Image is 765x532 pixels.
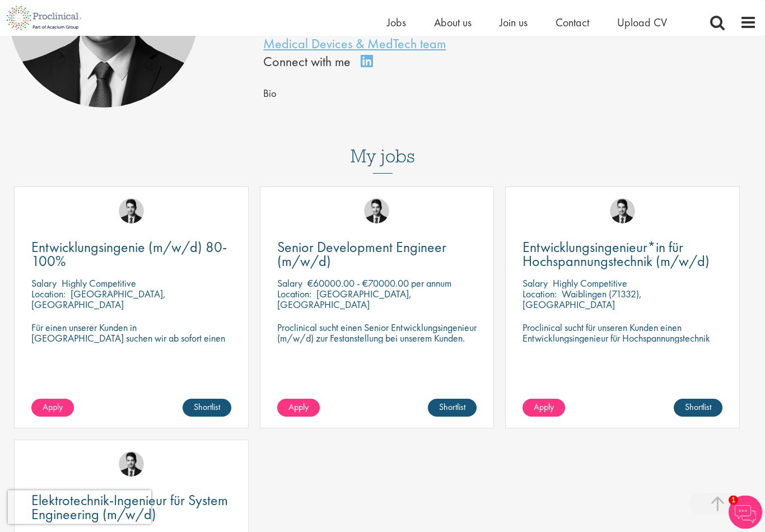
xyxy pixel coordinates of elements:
a: Medical Devices & MedTech team [263,35,446,53]
p: Highly Competitive [62,277,136,290]
span: Location: [31,288,66,301]
img: Thomas Wenig [119,452,144,477]
p: [GEOGRAPHIC_DATA], [GEOGRAPHIC_DATA] [277,288,412,311]
p: Proclinical sucht für unseren Kunden einen Entwicklungsingenieur für Hochspannungstechnik (m/w/d). [523,323,722,354]
a: Join us [500,15,528,30]
img: Thomas Wenig [119,199,144,224]
span: 1 [729,496,738,505]
img: Chatbot [729,496,762,529]
p: Für einen unserer Kunden in [GEOGRAPHIC_DATA] suchen wir ab sofort einen Entwicklungsingenieur Ku... [31,323,231,365]
iframe: reCAPTCHA [8,491,151,524]
a: Jobs [387,15,406,30]
a: Entwicklungsingenie (m/w/d) 80-100% [31,241,231,269]
a: Shortlist [674,399,722,417]
a: Senior Development Engineer (m/w/d) [277,241,477,269]
a: Apply [31,399,74,417]
span: Apply [534,402,554,413]
p: Waiblingen (71332), [GEOGRAPHIC_DATA] [523,288,642,311]
span: Location: [523,288,557,301]
span: Salary [523,277,548,290]
span: Salary [31,277,57,290]
span: Senior Development Engineer (m/w/d) [277,238,446,271]
a: Contact [556,15,589,30]
p: Highly Competitive [553,277,627,290]
a: Shortlist [183,399,231,417]
span: Entwicklungsingenie (m/w/d) 80-100% [31,238,227,271]
a: Apply [277,399,320,417]
a: About us [434,15,472,30]
span: Salary [277,277,302,290]
a: Shortlist [428,399,477,417]
span: Location: [277,288,311,301]
a: Entwicklungsingenieur*in für Hochspannungstechnik (m/w/d) [523,241,722,269]
img: Thomas Wenig [364,199,389,224]
span: Apply [288,402,309,413]
p: €60000.00 - €70000.00 per annum [307,277,451,290]
a: Upload CV [617,15,667,30]
p: [GEOGRAPHIC_DATA], [GEOGRAPHIC_DATA] [31,288,166,311]
img: Thomas Wenig [610,199,635,224]
span: Entwicklungsingenieur*in für Hochspannungstechnik (m/w/d) [523,238,710,271]
span: Apply [43,402,63,413]
h3: My jobs [8,147,757,166]
a: Apply [523,399,565,417]
p: Proclinical sucht einen Senior Entwicklungsingenieur (m/w/d) zur Festanstellung bei unserem Kunden. [277,323,477,344]
span: Bio [263,87,277,101]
